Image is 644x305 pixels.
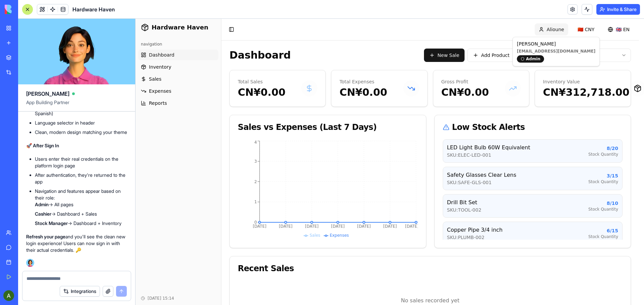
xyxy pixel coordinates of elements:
[35,211,127,217] li: → Dashboard + Sales
[381,22,460,28] p: [PERSON_NAME]
[35,211,51,217] strong: Cashier
[35,172,127,185] li: After authentication, they're returned to the app
[35,220,127,227] li: → Dashboard + Inventory
[35,220,68,226] strong: Stock Manager
[596,4,640,15] button: Invite & Share
[35,202,49,207] strong: Admin
[26,259,34,267] img: Ella_00000_wcx2te.png
[26,143,59,148] strong: 🚀 After Sign In
[381,30,460,35] p: [EMAIL_ADDRESS][DOMAIN_NAME]
[5,5,46,14] img: logo
[35,120,127,126] li: Language selector in header
[35,156,127,169] li: Users enter their real credentials on the platform login page
[26,233,127,253] p: and you'll see the clean new login experience! Users can now sign in with their actual credential...
[26,90,69,98] span: [PERSON_NAME]
[26,99,127,111] span: App Building Partner
[35,201,127,208] li: → All pages
[60,286,100,297] button: Integrations
[35,129,127,136] li: Clean, modern design matching your theme
[26,234,65,239] strong: Refresh your page
[72,5,115,13] span: Hardware Haven
[35,188,127,227] li: Navigation and features appear based on their role:
[3,290,14,301] img: ACg8ocIvcScK38e-tDUeDnFdLE0FqHS_M9UFNdrbEErmp2FkMDYgSio=s96-c
[381,36,409,44] div: Admin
